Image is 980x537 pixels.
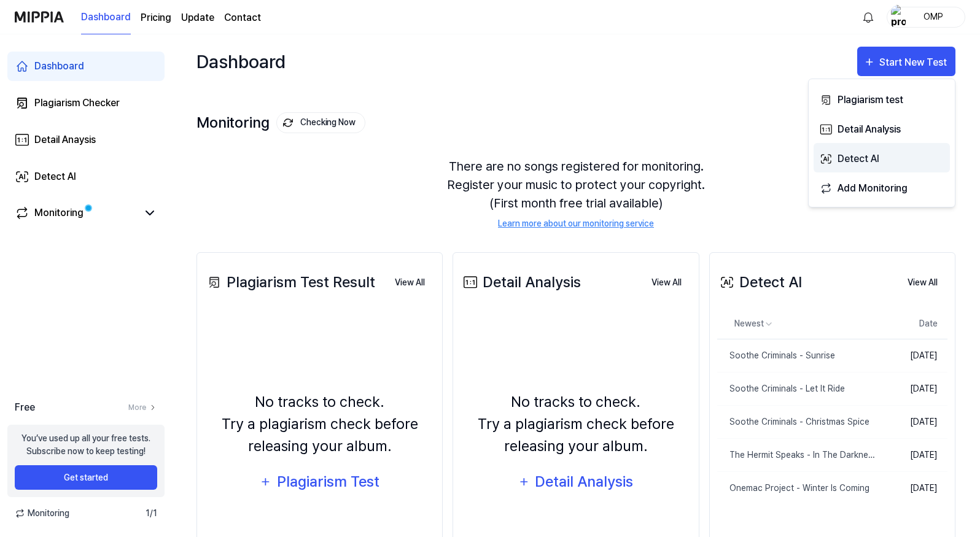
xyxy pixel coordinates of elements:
button: Checking Now [276,112,365,133]
div: Detect AI [34,169,76,184]
a: Contact [224,10,261,25]
button: Add Monitoring [814,172,950,202]
button: Detect AI [814,143,950,172]
div: Dashboard [34,59,84,74]
img: 알림 [861,10,876,25]
button: Get started [15,465,157,490]
a: View All [385,269,435,295]
a: More [128,402,157,413]
div: Plagiarism Checker [34,96,120,110]
button: Detail Analysis [814,114,950,143]
div: Detect AI [838,151,944,167]
a: View All [898,269,947,295]
div: There are no songs registered for monitoring. Register your music to protect your copyright. (Fir... [196,142,955,245]
td: [DATE] [876,339,947,372]
a: Dashboard [81,1,131,34]
a: Onemac Project - Winter Is Coming [717,472,876,504]
div: OMP [909,10,957,23]
button: Start New Test [857,47,955,76]
a: View All [642,269,691,295]
a: Detail Anaysis [7,125,165,155]
th: Date [876,309,947,339]
div: Soothe Criminals - Sunrise [717,349,835,362]
div: Plagiarism test [838,92,944,108]
a: The Hermit Speaks - In The Darkness [717,439,876,471]
button: Plagiarism test [814,84,950,114]
div: Plagiarism Test Result [204,271,375,293]
div: Soothe Criminals - Let It Ride [717,382,845,395]
a: Detect AI [7,162,165,191]
a: Soothe Criminals - Let It Ride [717,373,876,405]
div: Soothe Criminals - Christmas Spice [717,415,869,428]
a: Soothe Criminals - Sunrise [717,339,876,372]
td: [DATE] [876,372,947,405]
button: Plagiarism Test [252,467,387,496]
a: Update [181,10,214,25]
div: Start New Test [879,55,949,71]
img: profile [891,5,906,29]
a: Soothe Criminals - Christmas Spice [717,406,876,438]
button: profileOMP [887,7,965,28]
td: [DATE] [876,405,947,438]
div: Add Monitoring [838,180,944,196]
span: 1 / 1 [146,507,157,520]
td: [DATE] [876,471,947,504]
div: Monitoring [196,112,365,133]
div: The Hermit Speaks - In The Darkness [717,449,876,462]
div: Detect AI [717,271,802,293]
button: View All [898,271,947,295]
button: View All [642,271,691,295]
a: Monitoring [15,206,138,220]
div: No tracks to check. Try a plagiarism check before releasing your album. [204,391,435,457]
div: You’ve used up all your free tests. Subscribe now to keep testing! [21,432,150,458]
a: Learn more about our monitoring service [498,217,654,230]
div: Detail Analysis [461,271,581,293]
div: Plagiarism Test [276,470,380,493]
div: Detail Analysis [534,470,634,493]
a: Dashboard [7,52,165,81]
div: No tracks to check. Try a plagiarism check before releasing your album. [461,391,691,457]
button: Detail Analysis [510,467,642,496]
img: monitoring Icon [283,118,293,128]
a: Pricing [141,10,171,25]
span: Free [15,400,35,415]
div: Detail Anaysis [34,133,96,147]
td: [DATE] [876,438,947,471]
div: Dashboard [196,47,286,76]
div: Onemac Project - Winter Is Coming [717,482,869,495]
div: Detail Analysis [838,122,944,137]
button: View All [385,271,435,295]
span: Monitoring [15,507,69,520]
div: Monitoring [34,206,84,220]
a: Plagiarism Checker [7,88,165,118]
